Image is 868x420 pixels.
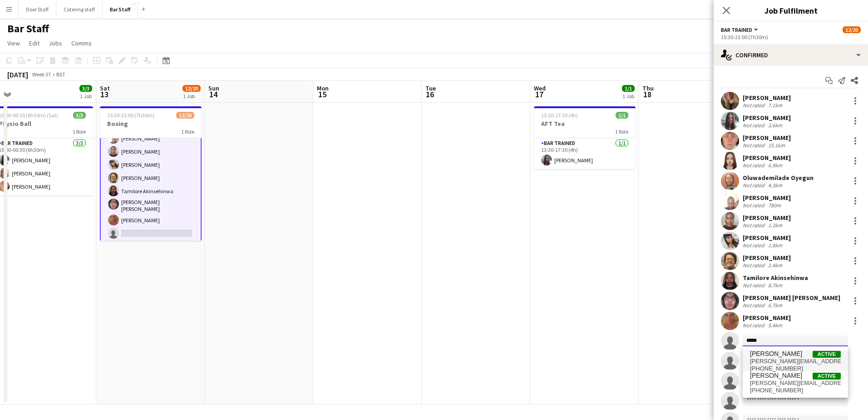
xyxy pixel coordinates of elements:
button: Bar Staff [103,0,138,18]
div: 15.1km [766,142,787,149]
span: Active [813,351,841,358]
div: 7.1km [766,102,784,109]
div: [PERSON_NAME] [743,134,791,142]
app-card-role: [PERSON_NAME]Oluwademilade Oyegun[PERSON_NAME][PERSON_NAME][PERSON_NAME][PERSON_NAME]Tamilore Aki... [100,50,202,335]
div: Not rated [743,302,766,309]
div: 780m [766,202,783,209]
div: Tamilore Akinsehinwa [743,274,808,282]
span: 17 [533,89,546,100]
span: Sun [208,84,219,92]
div: Not rated [743,202,766,209]
div: [PERSON_NAME] [743,94,791,102]
div: [PERSON_NAME] [743,154,791,162]
span: 1 Role [73,128,86,135]
span: Edit [29,39,39,47]
span: 1 Role [615,128,628,135]
div: 6.9km [766,162,784,169]
span: 14 [207,89,219,100]
div: Not rated [743,162,766,169]
span: 13 [99,89,110,100]
div: Not rated [743,242,766,249]
span: 15:30-23:00 (7h30m) [107,112,154,119]
div: [DATE] [7,70,28,79]
span: 12/20 [182,85,201,92]
div: Not rated [743,122,766,129]
div: [PERSON_NAME] [PERSON_NAME] [743,294,840,302]
span: 12/20 [843,26,861,33]
h1: Bar Staff [7,22,49,35]
span: 3/3 [79,85,92,92]
div: BST [56,71,65,78]
div: 1.2km [766,222,784,229]
span: 1/1 [622,85,635,92]
span: Week 37 [30,71,53,78]
span: 15 [316,89,329,100]
div: 1 Job [80,93,92,100]
div: 15:30-23:00 (7h30m) [721,34,861,40]
div: 2.4km [766,262,784,269]
span: Freda Smith [750,372,802,380]
div: [PERSON_NAME] [743,234,791,242]
div: Not rated [743,182,766,189]
a: Comms [68,37,95,49]
div: 1 Job [183,93,200,100]
span: Comms [71,39,92,47]
div: 8.7km [766,282,784,289]
span: Active [813,373,841,380]
span: 1/1 [616,112,628,119]
span: Mon [317,84,329,92]
div: Not rated [743,262,766,269]
span: 16 [424,89,436,100]
div: [PERSON_NAME] [743,314,791,322]
div: Not rated [743,142,766,149]
app-job-card: 13:30-17:30 (4h)1/1AFT Tea1 RoleBar trained1/113:30-17:30 (4h)[PERSON_NAME] [534,106,636,169]
h3: Boxing [100,120,202,128]
app-card-role: Bar trained1/113:30-17:30 (4h)[PERSON_NAME] [534,138,636,169]
div: [PERSON_NAME] [743,194,791,202]
div: Oluwademilade Oyegun [743,174,814,182]
div: Not rated [743,282,766,289]
span: 18 [641,89,654,100]
div: 1 Job [622,93,634,100]
div: [PERSON_NAME] [743,114,791,122]
a: Edit [25,37,43,49]
span: +4407927908563 [750,365,841,372]
div: [PERSON_NAME] [743,214,791,222]
span: 3/3 [73,112,86,119]
span: Wed [534,84,546,92]
div: Not rated [743,322,766,329]
div: 4.3km [766,182,784,189]
span: +4407751214951 [750,387,841,394]
button: Door Staff [19,0,56,18]
span: 1 Role [181,128,194,135]
span: Tue [425,84,436,92]
div: Confirmed [714,44,868,66]
span: Bar trained [721,26,752,33]
span: freda-forbes@hotmail.co.uk [750,358,841,365]
a: View [4,37,24,49]
span: Thu [642,84,654,92]
span: Jobs [49,39,62,47]
button: Catering staff [56,0,103,18]
h3: Job Fulfilment [714,5,868,16]
span: View [7,39,20,47]
h3: AFT Tea [534,120,636,128]
a: Jobs [45,37,66,49]
div: Not rated [743,222,766,229]
app-job-card: 15:30-23:00 (7h30m)12/20Boxing1 Role[PERSON_NAME]Oluwademilade Oyegun[PERSON_NAME][PERSON_NAME][P... [100,106,202,241]
div: 5.4km [766,322,784,329]
div: [PERSON_NAME] [743,254,791,262]
div: Not rated [743,102,766,109]
div: 1.8km [766,242,784,249]
span: 13:30-17:30 (4h) [541,112,578,119]
button: Bar trained [721,26,759,33]
span: freda.smith73@yahoo.co.uk [750,380,841,387]
div: 3.6km [766,122,784,129]
div: 6.7km [766,302,784,309]
span: 12/20 [176,112,194,119]
span: Freda Forbes [750,350,802,358]
span: Sat [100,84,110,92]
